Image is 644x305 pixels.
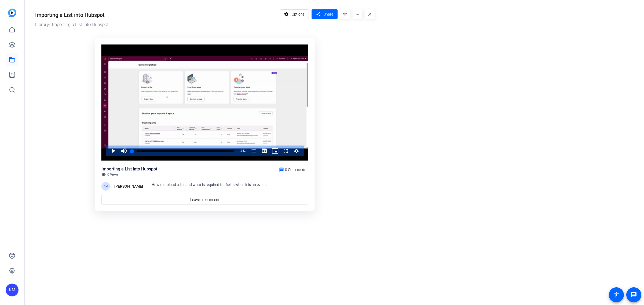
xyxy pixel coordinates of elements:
[631,292,637,298] mat-icon: message
[279,167,284,172] mat-icon: chat
[365,9,375,19] mat-icon: close
[35,11,105,19] div: Importing a List into Hubspot
[353,9,362,19] mat-icon: more_horiz
[101,182,110,191] div: KM
[152,183,267,187] span: How to upload a list and what is required for fields when it is an event.
[259,146,270,156] button: Captions
[613,292,620,298] mat-icon: accessibility
[35,21,277,28] div: / Importing a List into Hubspot
[239,149,240,152] span: -
[340,9,350,19] mat-icon: link
[101,172,106,177] mat-icon: visibility
[277,166,308,172] a: 0 Comments
[270,146,280,156] button: Picture-in-Picture
[285,168,306,172] span: 0 Comments
[108,146,119,156] button: Play
[280,9,309,19] button: Options
[283,9,290,19] mat-icon: settings
[240,149,246,152] span: 3:51
[312,9,338,19] button: Share
[101,195,308,204] a: Leave a comment
[190,197,219,203] span: Leave a comment
[119,146,129,156] button: Mute
[248,146,259,156] button: Chapters
[101,166,157,172] div: Importing a List into Hubspot
[324,12,333,17] span: Share
[280,146,291,156] button: Fullscreen
[35,22,49,27] a: Library
[101,44,308,161] div: Video Player
[292,9,305,19] span: Options
[132,150,234,152] div: Progress Bar
[6,284,19,296] div: KM
[114,183,143,189] div: [PERSON_NAME]
[8,9,16,17] img: blue-gradient.svg
[315,11,321,18] mat-icon: share
[107,172,119,177] span: 0 Views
